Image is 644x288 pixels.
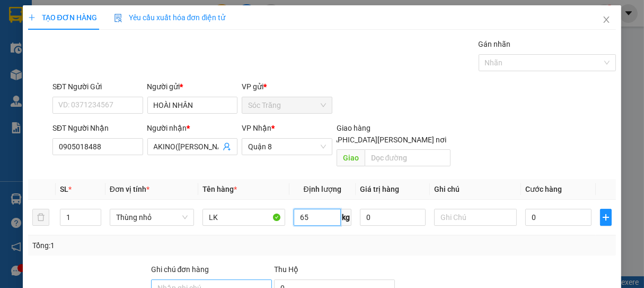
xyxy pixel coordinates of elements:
[52,81,143,92] div: SĐT Người Gửi
[73,71,81,79] span: environment
[5,57,73,69] li: VP Sóc Trăng
[602,15,611,24] span: close
[223,142,231,151] span: user-add
[5,5,154,45] li: Vĩnh Thành (Sóc Trăng)
[274,265,298,274] span: Thu Hộ
[601,213,612,222] span: plus
[434,209,517,226] input: Ghi Chú
[114,14,122,22] img: icon
[151,265,209,274] label: Ghi chú đơn hàng
[147,81,238,92] div: Người gửi
[147,122,238,134] div: Người nhận
[28,14,36,21] span: plus
[5,71,13,79] span: environment
[479,40,511,48] label: Gán nhãn
[110,185,149,193] span: Đơn vị tính
[32,240,250,251] div: Tổng: 1
[248,97,326,113] span: Sóc Trăng
[360,209,426,226] input: 0
[73,57,141,69] li: VP Quận 8
[360,185,399,193] span: Giá trị hàng
[430,179,521,200] th: Ghi chú
[341,209,351,226] span: kg
[592,5,621,35] button: Close
[302,134,451,146] span: [GEOGRAPHIC_DATA][PERSON_NAME] nơi
[337,124,370,132] span: Giao hàng
[32,209,49,226] button: delete
[52,122,143,134] div: SĐT Người Nhận
[114,13,226,22] span: Yêu cầu xuất hóa đơn điện tử
[242,81,332,92] div: VP gửi
[60,185,68,193] span: SL
[248,139,326,155] span: Quận 8
[28,13,97,22] span: TẠO ĐƠN HÀNG
[202,185,237,193] span: Tên hàng
[304,185,341,193] span: Định lượng
[337,149,365,166] span: Giao
[525,185,562,193] span: Cước hàng
[5,5,42,43] img: logo.jpg
[242,124,271,132] span: VP Nhận
[600,209,612,226] button: plus
[365,149,451,166] input: Dọc đường
[116,209,188,225] span: Thùng nhỏ
[202,209,285,226] input: VD: Bàn, Ghế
